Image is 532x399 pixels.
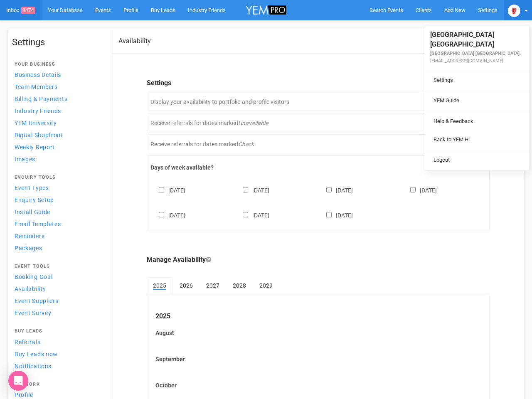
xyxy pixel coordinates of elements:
a: 2025 [147,277,172,295]
input: [DATE] [326,212,332,217]
label: [DATE] [150,185,185,195]
label: [DATE] [402,185,437,195]
label: September [155,355,481,363]
input: [DATE] [159,212,164,217]
a: Team Members [12,81,103,92]
span: Clients [416,7,432,13]
label: [DATE] [318,210,353,219]
a: YEM University [12,117,103,128]
a: Business Details [12,69,103,80]
input: [DATE] [326,187,332,192]
a: Availability [12,283,103,294]
a: Enquiry Setup [12,194,103,205]
span: Install Guide [15,209,50,215]
a: Settings [427,72,527,89]
a: Booking Goal [12,271,103,282]
a: Install Guide [12,206,103,217]
a: 2028 [227,277,252,294]
div: Open Intercom Messenger [8,371,28,391]
label: [DATE] [150,210,185,219]
a: Referrals [12,336,103,347]
h4: Event Tools [15,264,101,269]
label: August [155,329,481,337]
em: Unavailable [238,120,268,126]
a: Help & Feedback [427,113,527,130]
a: Packages [12,242,103,254]
a: Billing & Payments [12,93,103,104]
a: Event Survey [12,307,103,318]
input: [DATE] [243,212,248,217]
span: Weekly Report [15,144,55,150]
a: Email Templates [12,218,103,229]
h1: Settings [12,37,103,47]
span: Team Members [15,84,57,90]
a: Industry Friends [12,105,103,116]
input: [DATE] [410,187,416,192]
label: [DATE] [234,210,269,219]
h4: Enquiry Tools [15,175,101,180]
a: 2029 [253,277,279,294]
span: YEM University [15,120,57,126]
a: Back to YEM Hi [427,132,527,148]
img: open-uri20250107-2-1pbi2ie [508,5,520,17]
span: Booking Goal [15,273,52,280]
h2: Availability [118,37,151,45]
a: Images [12,153,103,165]
label: [DATE] [318,185,353,195]
a: Event Suppliers [12,295,103,306]
input: [DATE] [159,187,164,192]
small: [GEOGRAPHIC_DATA] [GEOGRAPHIC_DATA]. [430,51,521,56]
span: Event Types [15,185,49,191]
a: 2027 [200,277,226,294]
span: Images [15,156,35,163]
span: Event Survey [15,310,51,316]
span: Reminders [15,233,44,239]
em: Check [238,141,254,148]
input: [DATE] [243,187,248,192]
span: Notifications [15,363,52,369]
small: [EMAIL_ADDRESS][DOMAIN_NAME] [430,58,503,64]
div: Receive referrals for dates marked [147,134,490,153]
span: Billing & Payments [15,96,68,102]
legend: Settings [147,79,490,88]
label: [DATE] [234,185,269,195]
span: Business Details [15,71,61,78]
span: Search Events [369,7,403,13]
div: Receive referrals for dates marked [147,113,490,132]
span: Availability [15,286,46,292]
span: Enquiry Setup [15,197,54,203]
h4: Network [15,382,101,387]
legend: 2025 [155,312,481,321]
span: Packages [15,245,42,251]
span: Add New [444,7,465,13]
a: Reminders [12,230,103,241]
a: Logout [427,152,527,168]
span: Digital Shopfront [15,132,63,138]
span: Event Suppliers [15,298,59,304]
legend: Manage Availability [147,255,490,265]
h4: Your Business [15,62,101,67]
label: October [155,381,481,389]
a: YEM Guide [427,93,527,109]
div: Display your availability to portfolio and profile visitors [147,92,490,111]
a: 2026 [173,277,199,294]
a: Buy Leads now [12,348,103,360]
label: Days of week available? [150,163,486,172]
span: [GEOGRAPHIC_DATA] [GEOGRAPHIC_DATA] [430,31,494,48]
a: Notifications [12,360,103,372]
a: Event Types [12,182,103,193]
a: Weekly Report [12,141,103,153]
a: Digital Shopfront [12,129,103,140]
span: 9474 [21,7,35,14]
h4: Buy Leads [15,329,101,334]
span: Email Templates [15,221,61,227]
